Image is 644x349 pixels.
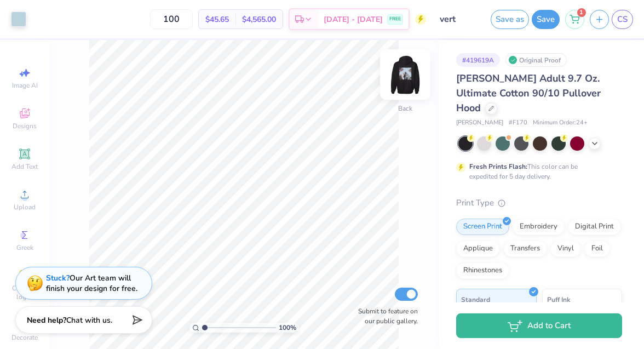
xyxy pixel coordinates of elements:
div: Original Proof [505,53,567,67]
span: [DATE] - [DATE] [324,14,383,25]
span: Chat with us. [66,315,112,325]
span: Clipart & logos [5,284,44,301]
span: 1 [577,8,586,17]
span: [PERSON_NAME] [456,118,503,128]
div: Our Art team will finish your design for free. [46,273,137,294]
div: Embroidery [513,219,565,235]
div: Digital Print [568,219,621,235]
span: [PERSON_NAME] Adult 9.7 Oz. Ultimate Cotton 90/10 Pullover Hood [456,72,601,115]
span: Designs [13,122,37,130]
span: Upload [14,203,36,211]
div: # 419619A [456,53,500,67]
strong: Fresh Prints Flash: [469,162,527,171]
img: Back [383,53,427,96]
div: This color can be expedited for 5 day delivery. [469,162,604,181]
div: Rhinestones [456,262,509,279]
div: Transfers [503,241,547,257]
span: 100 % [279,323,296,333]
span: Add Text [12,162,38,171]
button: Add to Cart [456,313,622,338]
span: Decorate [12,333,38,342]
span: $45.65 [205,14,229,25]
div: Print Type [456,197,622,209]
span: Puff Ink [547,294,570,305]
label: Submit to feature on our public gallery. [352,306,418,326]
span: CS [617,13,628,26]
span: Image AI [12,81,38,90]
span: Standard [461,294,490,305]
span: # F170 [509,118,527,128]
strong: Need help? [27,315,66,325]
span: Greek [16,243,33,252]
input: – – [150,9,193,29]
span: FREE [389,15,401,23]
button: Save [532,10,560,29]
span: Minimum Order: 24 + [533,118,588,128]
div: Foil [584,241,610,257]
a: CS [612,10,633,29]
div: Screen Print [456,219,509,235]
input: Untitled Design [432,8,485,30]
div: Back [398,104,412,113]
div: Vinyl [550,241,581,257]
strong: Stuck? [46,273,70,283]
div: Applique [456,241,500,257]
span: $4,565.00 [242,14,276,25]
button: Save as [491,10,529,29]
